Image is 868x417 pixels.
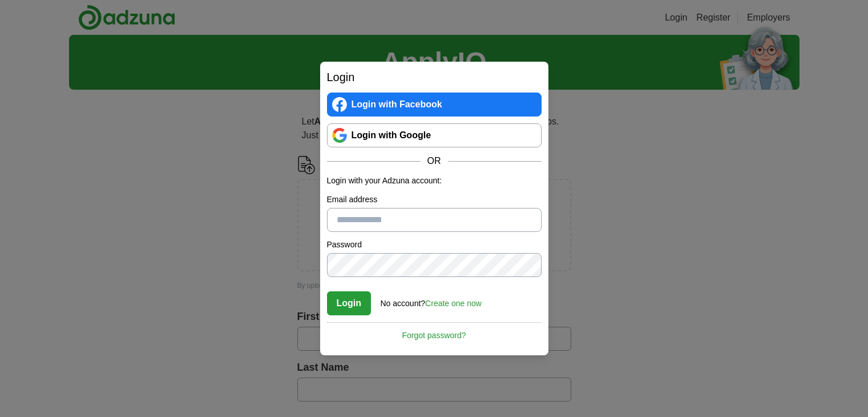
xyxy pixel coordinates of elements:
p: Login with your Adzuna account: [327,175,542,187]
a: Create one now [425,299,482,308]
a: Login with Facebook [327,93,542,117]
div: No account? [381,291,482,310]
a: Login with Google [327,123,542,147]
button: Login [327,291,372,315]
a: Forgot password? [327,322,542,342]
span: OR [421,154,448,168]
h2: Login [327,69,542,86]
label: Password [327,239,542,251]
label: Email address [327,194,542,206]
